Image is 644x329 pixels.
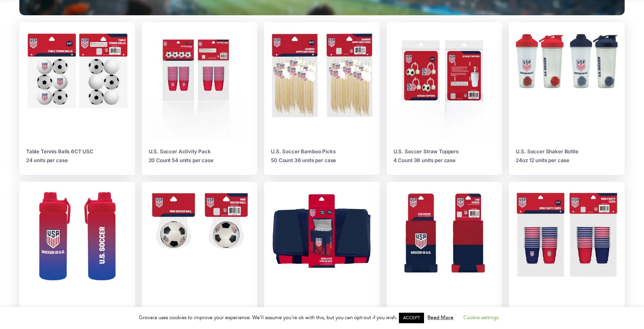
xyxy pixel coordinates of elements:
[149,147,251,165] h5: U.S. Soccer Activity Pack 20 Count 54 units per case
[393,147,496,165] h5: U.S. Soccer Straw Toppers 4 Count 36 units per case
[142,22,258,175] a: U.S. Soccer Activity Pack20 Count 54 units per case
[271,147,373,165] h5: U.S. Soccer Bamboo Picks 50 Count 36 units per case
[26,147,128,165] h5: Table Tennis Balls 6CT USC 24 units per case
[427,314,454,321] a: Read More
[509,22,625,175] a: U.S. Soccer Shaker Bottle24oz 12 units per case
[516,147,618,165] h5: U.S. Soccer Shaker Bottle 24oz 12 units per case
[19,22,135,175] a: Table Tennis Balls 6CT USC24 units per case
[139,314,505,321] span: Grovara uses cookies to improve your experience. We'll assume you're ok with this, but you can op...
[399,313,424,323] a: ACCEPT
[264,22,380,175] a: U.S. Soccer Bamboo Picks50 Count 36 units per case
[463,314,498,321] a: Cookie settings
[387,22,502,175] a: U.S. Soccer Straw Toppers4 Count 36 units per case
